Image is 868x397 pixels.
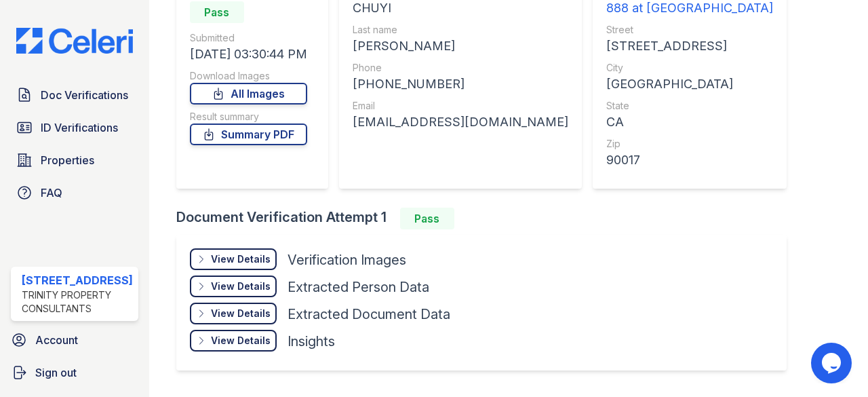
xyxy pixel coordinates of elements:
[211,307,271,320] div: View Details
[190,83,307,105] a: All Images
[353,75,568,94] div: [PHONE_NUMBER]
[5,359,144,386] a: Sign out
[288,305,450,324] div: Extracted Document Data
[606,37,773,56] div: [STREET_ADDRESS]
[353,37,568,56] div: [PERSON_NAME]
[606,75,773,94] div: [GEOGRAPHIC_DATA]
[190,69,307,83] div: Download Images
[211,334,271,347] div: View Details
[22,288,133,316] div: Trinity Property Consultants
[190,110,307,124] div: Result summary
[353,61,568,75] div: Phone
[5,326,144,354] a: Account
[288,332,335,351] div: Insights
[606,137,773,151] div: Zip
[11,81,138,109] a: Doc Verifications
[190,31,307,45] div: Submitted
[353,99,568,113] div: Email
[190,45,307,64] div: [DATE] 03:30:44 PM
[288,250,406,269] div: Verification Images
[190,124,307,145] a: Summary PDF
[41,152,94,168] span: Properties
[35,364,77,381] span: Sign out
[606,113,773,132] div: CA
[606,61,773,75] div: City
[211,252,271,266] div: View Details
[41,185,62,201] span: FAQ
[5,28,144,54] img: CE_Logo_Blue-a8612792a0a2168367f1c8372b55b34899dd931a85d93a1a3d3e32e68fde9ad4.png
[288,278,429,297] div: Extracted Person Data
[41,87,128,103] span: Doc Verifications
[353,23,568,37] div: Last name
[606,99,773,113] div: State
[41,119,118,136] span: ID Verifications
[11,179,138,206] a: FAQ
[11,114,138,141] a: ID Verifications
[11,147,138,174] a: Properties
[811,343,854,383] iframe: chat widget
[211,280,271,293] div: View Details
[606,151,773,170] div: 90017
[176,208,797,229] div: Document Verification Attempt 1
[606,23,773,37] div: Street
[190,1,244,23] div: Pass
[35,332,78,348] span: Account
[22,272,133,288] div: [STREET_ADDRESS]
[353,113,568,132] div: [EMAIL_ADDRESS][DOMAIN_NAME]
[400,208,454,229] div: Pass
